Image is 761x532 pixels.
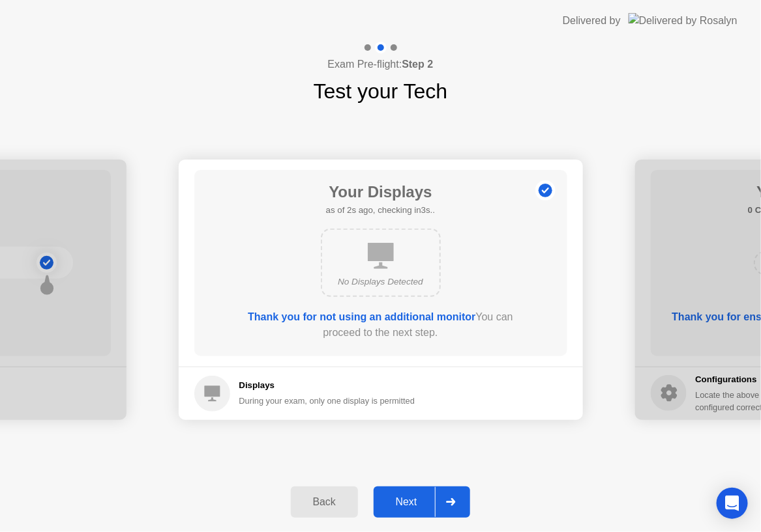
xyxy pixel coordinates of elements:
[239,379,415,392] h5: Displays
[326,204,435,217] h5: as of 2s ago, checking in3s..
[402,59,433,70] b: Step 2
[328,57,434,72] h4: Exam Pre-flight:
[374,486,471,518] button: Next
[295,496,354,508] div: Back
[326,180,435,204] h1: Your Displays
[231,309,530,341] div: You can proceed to the next step.
[333,275,429,288] div: No Displays Detected
[239,395,415,407] div: During your exam, only one display is permitted
[248,311,475,322] b: Thank you for not using an additional monitor
[717,488,748,519] div: Open Intercom Messenger
[378,496,436,508] div: Next
[291,486,358,518] button: Back
[629,13,738,28] img: Delivered by Rosalyn
[314,76,448,107] h1: Test your Tech
[563,13,621,29] div: Delivered by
